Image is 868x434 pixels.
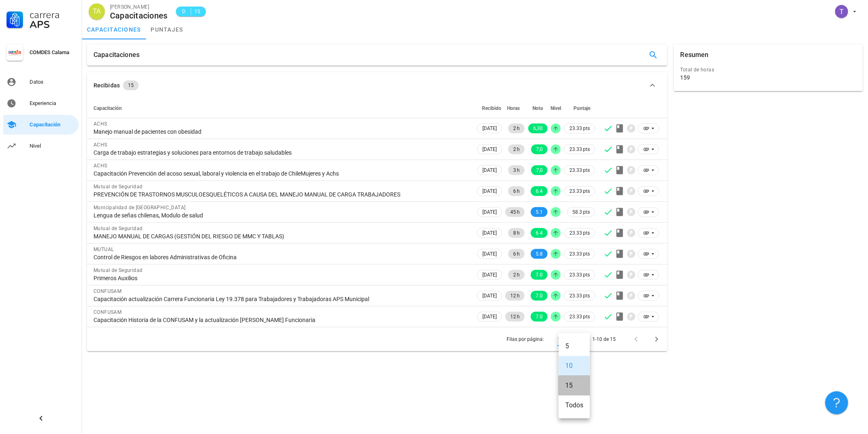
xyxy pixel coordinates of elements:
[513,270,520,280] span: 2 h
[482,145,497,154] span: [DATE]
[94,121,107,127] span: ACHS
[482,291,497,300] span: [DATE]
[592,336,616,343] div: 1-10 de 15
[681,74,690,81] div: 159
[30,100,75,107] div: Experiencia
[3,115,79,135] a: Capacitación
[94,274,469,282] div: Primeros Auxilios
[681,44,709,66] div: Resumen
[30,121,75,128] div: Capacitación
[536,249,543,259] span: 5.8
[536,291,543,301] span: 7.0
[513,186,520,196] span: 6 h
[565,381,583,389] div: 15
[536,186,543,196] span: 6.4
[146,20,188,39] a: puntajes
[87,98,475,118] th: Capacitación
[573,105,590,111] span: Puntaje
[94,205,186,210] span: Municipalidad de [GEOGRAPHIC_DATA]
[475,98,504,118] th: Recibido
[89,3,105,20] div: avatar
[536,228,543,238] span: 6.4
[569,166,590,174] span: 23.33 pts
[482,270,497,279] span: [DATE]
[93,3,101,20] span: TA
[510,291,520,301] span: 12 h
[565,342,583,350] div: 5
[565,362,583,370] div: 10
[482,249,497,258] span: [DATE]
[94,191,469,198] div: PREVENCIÓN DE TRASTORNOS MUSCULOESQUELÉTICOS A CAUSA DEL MANEJO MANUAL DE CARGA TRABAJADORES
[526,98,549,118] th: Nota
[569,292,590,300] span: 23.33 pts
[532,105,543,111] span: Nota
[562,98,597,118] th: Puntaje
[558,336,564,343] div: 10
[507,327,577,351] div: Filas por página:
[569,250,590,258] span: 23.33 pts
[82,20,146,39] a: capacitaciones
[128,80,134,90] span: 15
[30,49,75,56] div: COMDES Calama
[3,136,79,156] a: Nivel
[94,170,469,177] div: Capacitación Prevención del acoso sexual, laboral y violencia en el trabajo de ChileMujeres y Achs
[513,144,520,154] span: 2 h
[94,247,114,252] span: MUTUAL
[482,228,497,238] span: [DATE]
[504,98,526,118] th: Horas
[569,229,590,237] span: 23.33 pts
[482,105,501,111] span: Recibido
[536,165,543,175] span: 7,0
[94,184,143,190] span: Mutual de Seguridad
[482,187,497,196] span: [DATE]
[94,212,469,219] div: Lengua de señas chilenas, Modulo de salud
[87,72,667,98] button: Recibidas 15
[482,166,497,175] span: [DATE]
[94,267,143,273] span: Mutual de Seguridad
[565,401,583,409] div: Todos
[94,233,469,240] div: MANEJO MANUAL DE CARGAS (GESTIÓN DEL RIESGO DE MMC Y TABLAS)
[649,332,664,347] button: Página siguiente
[194,7,201,16] span: 15
[94,81,120,90] div: Recibidas
[94,226,143,231] span: Mutual de Seguridad
[550,105,561,111] span: Nivel
[3,94,79,113] a: Experiencia
[572,208,590,216] span: 58.3 pts
[181,7,187,16] span: D
[482,208,497,217] span: [DATE]
[482,124,497,133] span: [DATE]
[30,79,75,85] div: Datos
[94,149,469,156] div: Carga de trabajo estrategias y soluciones para entornos de trabajo saludables
[569,187,590,195] span: 23.33 pts
[569,271,590,279] span: 23.33 pts
[94,254,469,261] div: Control de Riesgos en labores Administrativas de Oficina
[569,124,590,132] span: 23.33 pts
[835,5,848,18] div: avatar
[94,163,107,169] span: ACHS
[513,228,520,238] span: 8 h
[507,105,520,111] span: Horas
[533,123,543,133] span: 6,30
[94,288,121,294] span: CONFUSAM
[558,333,577,346] div: 10Filas por página:
[94,44,139,66] div: Capacitaciones
[30,20,75,30] div: APS
[30,10,75,20] div: Carrera
[3,72,79,92] a: Datos
[536,207,543,217] span: 5.1
[94,309,121,315] span: CONFUSAM
[549,98,562,118] th: Nivel
[94,295,469,303] div: Capacitación actualización Carrera Funcionaria Ley 19.378 para Trabajadores y Trabajadoras APS Mu...
[513,123,520,133] span: 2 h
[94,142,107,148] span: ACHS
[110,3,168,11] div: [PERSON_NAME]
[510,207,520,217] span: 45 h
[681,66,857,74] div: Total de horas
[513,165,520,175] span: 3 h
[536,270,543,280] span: 7.0
[536,144,543,154] span: 7,0
[536,312,543,322] span: 7.0
[30,143,75,149] div: Nivel
[110,11,168,20] div: Capacitaciones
